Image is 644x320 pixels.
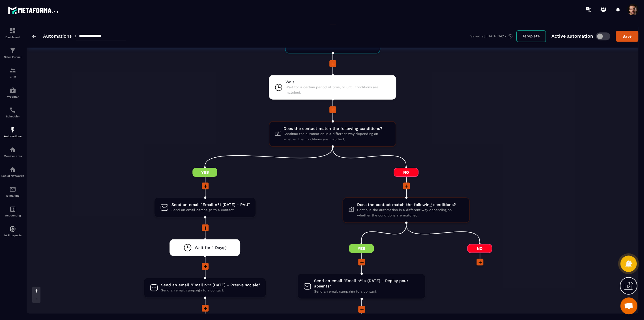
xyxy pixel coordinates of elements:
[1,194,24,197] p: E-mailing
[1,135,24,138] p: Automations
[1,182,24,201] a: emailemailE-mailing
[1,115,24,118] p: Scheduler
[9,166,16,173] img: social-network
[1,63,24,83] a: formationformationCRM
[357,207,463,218] span: Continue the automation in a different way depending on whether the conditions are matched.
[1,122,24,142] a: automationsautomationsAutomations
[1,36,24,39] p: Dashboard
[1,142,24,162] a: automationsautomationsMember area
[9,146,16,153] img: automations
[9,47,16,54] img: formation
[284,131,390,142] span: Continue the automation in a different way depending on whether the conditions are matched.
[171,207,250,213] span: Send an email campaign to a contact.
[171,202,250,207] span: Send an email "Email n°1 (DATE) - PVU"
[357,202,463,207] span: Does the contact match the following conditions?
[8,5,59,15] img: logo
[1,102,24,122] a: schedulerschedulerScheduler
[9,186,16,193] img: email
[467,244,492,253] span: No
[1,83,24,102] a: automationsautomationsWebinar
[43,33,72,39] a: Automations
[285,79,390,85] span: Wait
[1,162,24,182] a: social-networksocial-networkSocial Networks
[192,168,217,177] span: Yes
[1,23,24,43] a: formationformationDashboard
[349,244,374,253] span: Yes
[551,33,593,39] p: Active automation
[1,75,24,78] p: CRM
[1,214,24,217] p: Accounting
[616,31,638,42] button: Save
[9,225,16,232] img: automations
[1,55,24,59] p: Sales Funnel
[9,67,16,74] img: formation
[195,245,227,250] span: Wait for 1 Day(s)
[285,85,390,95] span: Wait for a certain period of time, or until conditions are matched.
[516,30,546,42] button: Template
[9,126,16,133] img: automations
[1,174,24,177] p: Social Networks
[284,126,390,131] span: Does the contact match the following conditions?
[314,289,419,294] span: Send an email campaign to a contact.
[620,297,637,314] a: Mở cuộc trò chuyện
[9,206,16,212] img: accountant
[314,278,419,289] span: Send an email "Email n°1a (DATE) - Replay pour absents"
[9,27,16,34] img: formation
[1,234,24,237] p: IA Prospects
[74,33,76,39] span: /
[161,282,260,288] span: Send an email "Email n°2 (DATE) - Preuve sociale"
[1,43,24,63] a: formationformationSales Funnel
[486,34,506,38] p: [DATE] 14:17
[32,35,36,38] img: arrow
[619,33,635,39] div: Save
[9,107,16,113] img: scheduler
[9,87,16,94] img: automations
[470,34,516,39] div: Saved at
[161,288,260,293] span: Send an email campaign to a contact.
[1,201,24,221] a: accountantaccountantAccounting
[1,95,24,98] p: Webinar
[394,168,418,177] span: No
[1,154,24,158] p: Member area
